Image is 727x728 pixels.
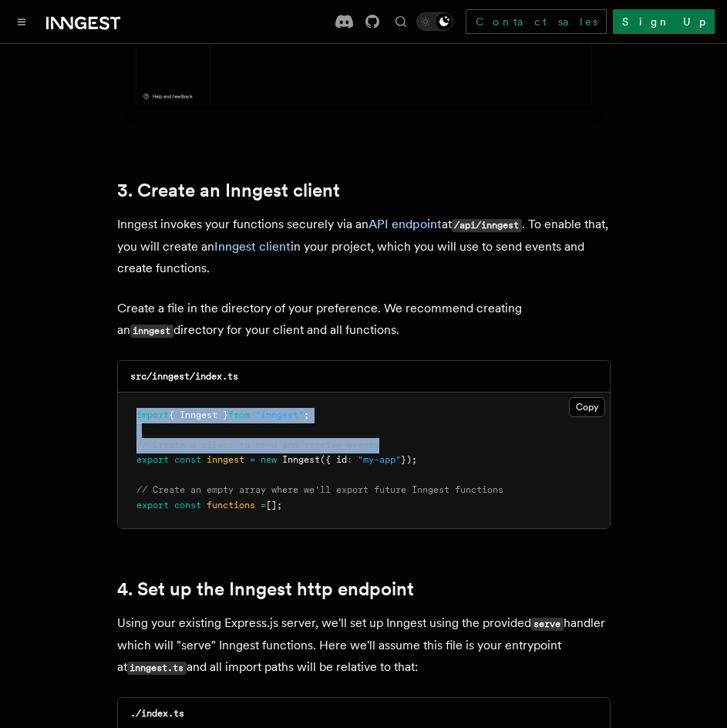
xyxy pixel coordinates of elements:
[392,12,410,31] button: Find something...
[169,410,228,420] span: { Inngest }
[320,454,347,465] span: ({ id
[130,325,173,338] code: inngest
[214,239,291,254] a: Inngest client
[207,454,244,465] span: inngest
[261,500,266,511] span: =
[282,454,320,465] span: Inngest
[174,500,201,511] span: const
[136,484,503,495] span: // Create an empty array where we'll export future Inngest functions
[261,454,277,465] span: new
[117,612,611,679] p: Using your existing Express.js server, we'll set up Inngest using the provided handler which will...
[266,500,282,511] span: [];
[569,397,605,417] button: Copy
[136,410,169,420] span: import
[452,219,522,232] code: /api/inngest
[416,12,453,31] button: Toggle dark mode
[127,662,187,675] code: inngest.ts
[117,214,611,279] p: Inngest invokes your functions securely via an at . To enable that, you will create an in your pr...
[613,9,715,34] a: Sign Up
[250,454,255,465] span: =
[347,454,352,465] span: :
[401,454,417,465] span: });
[466,9,607,34] a: Contact sales
[117,298,611,342] p: Create a file in the directory of your preference. We recommend creating an directory for your cl...
[228,410,250,420] span: from
[255,410,304,420] span: "inngest"
[369,217,442,231] a: API endpoint
[117,180,340,201] a: 3. Create an Inngest client
[136,500,169,511] span: export
[130,708,184,719] code: ./index.ts
[130,371,238,382] code: src/inngest/index.ts
[117,578,414,600] a: 4. Set up the Inngest http endpoint
[304,410,309,420] span: ;
[174,454,201,465] span: const
[136,454,169,465] span: export
[531,618,564,631] code: serve
[136,440,379,450] span: // Create a client to send and receive events
[207,500,255,511] span: functions
[12,12,31,31] button: Toggle navigation
[358,454,401,465] span: "my-app"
